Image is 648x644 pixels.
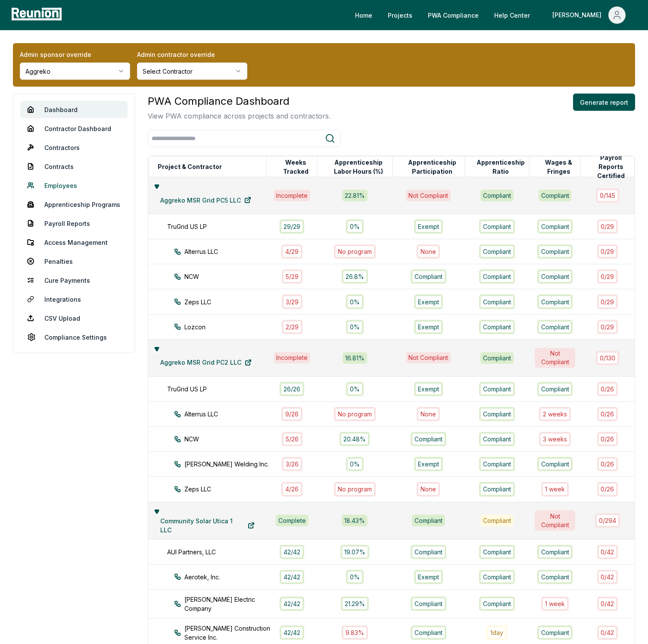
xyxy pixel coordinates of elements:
div: Compliant [479,382,515,396]
a: Payroll Reports [20,215,128,232]
div: Compliant [479,407,515,421]
div: 26.8% [342,269,368,284]
div: 18.43 % [342,515,368,526]
div: 0 / 130 [596,351,619,365]
div: 9 / 26 [281,407,302,421]
div: 4 / 29 [281,244,302,259]
div: 0 / 29 [597,320,618,334]
a: Aggreko MSR Grid PC5 LLC [153,191,258,209]
div: 0 / 29 [597,269,618,284]
div: 0 / 42 [597,570,618,584]
div: Compliant [479,294,515,309]
div: Exempt [414,320,443,334]
div: TruGrid US LP [167,385,275,394]
p: View PWA compliance across projects and contractors. [148,111,330,121]
div: 21.29% [341,597,369,611]
div: 0% [346,219,364,234]
div: Compliant [539,190,572,201]
div: 0 / 26 [597,432,618,446]
div: Compliant [479,597,515,611]
div: 1 day [486,625,507,640]
div: Compliant [479,269,515,284]
div: 42 / 42 [280,545,304,559]
div: Compliant [411,545,446,559]
a: Integrations [20,291,128,308]
div: 0 / 29 [597,244,618,259]
div: Compliant [411,269,446,284]
div: 16.81 % [343,352,367,364]
div: Compliant [411,432,446,446]
div: [PERSON_NAME] Welding Inc. [174,460,282,469]
a: Employees [20,177,128,194]
div: Alterrus LLC [174,247,282,256]
div: 0% [346,320,364,334]
div: Compliant [412,515,445,526]
div: Compliant [479,219,515,234]
div: 19.07% [340,545,369,559]
nav: Main [348,6,639,24]
div: None [417,407,440,421]
a: Home [348,6,379,24]
button: Apprenticeship Labor Hours (%) [325,158,392,175]
div: Compliant [480,515,514,526]
button: Apprenticeship Participation [400,158,464,175]
a: Contractor Dashboard [20,120,128,137]
div: Compliant [537,570,573,584]
div: Compliant [479,457,515,471]
div: 0% [346,382,364,396]
div: 26 / 26 [280,382,304,396]
button: Apprenticeship Ratio [472,158,530,175]
div: 0 / 294 [595,513,620,528]
div: NCW [174,435,282,444]
a: Projects [381,6,419,24]
div: NCW [174,272,282,281]
div: 0 / 42 [597,625,618,640]
button: Weeks Tracked [274,158,317,175]
div: Compliant [537,457,573,471]
div: Compliant [480,352,514,364]
div: 0 / 42 [597,545,618,559]
div: Compliant [537,382,573,396]
div: Exempt [414,457,443,471]
div: Aerotek, Inc. [174,572,282,581]
div: Compliant [479,570,515,584]
a: Aggreko MSR Grid PC2 LLC [153,354,259,371]
div: 0% [346,294,364,309]
div: 0 / 26 [597,482,618,496]
a: Dashboard [20,101,128,118]
div: 2 week s [539,407,571,421]
div: 9.83% [342,625,368,640]
div: Exempt [414,382,443,396]
div: Alterrus LLC [174,410,282,419]
label: Admin contractor override [137,50,247,59]
div: Exempt [414,294,443,309]
div: Not Compliant [535,348,576,368]
div: No program [334,407,376,421]
a: Compliance Settings [20,328,128,346]
div: Compliant [480,190,514,201]
div: Exempt [414,219,443,234]
button: [PERSON_NAME] [545,6,632,24]
div: 42 / 42 [280,625,304,640]
div: Compliant [537,244,573,259]
div: Incomplete [274,190,310,201]
div: 2 / 29 [282,320,302,334]
div: Lozcon [174,322,282,331]
div: Compliant [411,625,446,640]
div: 5 / 26 [282,432,302,446]
div: [PERSON_NAME] [552,6,605,24]
div: 3 / 26 [282,457,302,471]
div: AUI Partners, LLC [167,547,275,556]
div: No program [334,482,376,496]
div: Zeps LLC [174,297,282,306]
div: Incomplete [274,352,310,363]
div: 0 / 26 [597,407,618,421]
div: No program [334,244,376,259]
div: 42 / 42 [280,597,304,611]
div: Compliant [411,597,446,611]
div: TruGrid US LP [167,222,275,231]
div: 3 week s [539,432,571,446]
label: Admin sponsor override [20,50,130,59]
div: 29 / 29 [280,219,304,234]
div: 3 / 29 [282,294,302,309]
